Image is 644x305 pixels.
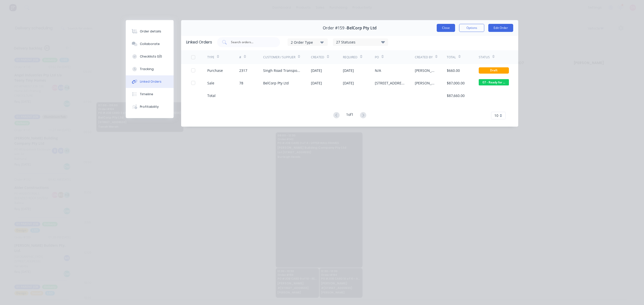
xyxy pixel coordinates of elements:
div: Draft [479,67,509,74]
div: Customer / Supplier [263,55,295,60]
div: Purchase [207,68,223,73]
div: Total [207,93,216,98]
div: Linked Orders [186,39,212,45]
button: Profitability [126,100,174,113]
div: [DATE] [343,68,354,73]
div: 1 of 1 [346,112,353,119]
div: [STREET_ADDRESS] - Steel Framing Solutions - rev 3 [375,80,405,86]
div: $87,660.00 [447,93,465,98]
button: Options [459,24,484,32]
button: Collaborate [126,38,174,50]
div: Collaborate [140,42,160,46]
div: Linked Orders [140,79,162,84]
div: Profitability [140,105,159,109]
div: Timeline [140,92,153,96]
button: Edit Order [488,24,513,32]
button: Close [437,24,455,32]
div: TYPE [207,55,214,60]
div: 2 Order Type [291,39,325,45]
div: $660.00 [447,68,460,73]
div: [DATE] [343,80,354,86]
input: Search orders... [230,40,272,45]
div: PO [375,55,379,60]
div: N/A [375,68,381,73]
button: Checklists 0/0 [126,50,174,63]
div: # [239,55,241,60]
button: 2 Order Type [288,38,328,46]
div: Required [343,55,357,60]
div: BelCorp Pty Ltd [263,80,289,86]
div: 27 Statuses [333,39,388,45]
button: Timeline [126,88,174,100]
div: 2317 [239,68,247,73]
div: Created [311,55,324,60]
div: Tracking [140,67,154,71]
button: Tracking [126,63,174,75]
div: Order details [140,29,161,34]
div: Total [447,55,456,60]
div: [PERSON_NAME] [415,68,437,73]
button: Order details [126,25,174,38]
div: Sale [207,80,214,86]
div: Singh Road Transport PVT Ltd (Trustee for [PERSON_NAME] Transport Service) [263,68,301,73]
div: [DATE] [311,80,322,86]
div: [DATE] [311,68,322,73]
div: $87,000.00 [447,80,465,86]
span: 07 - Ready for ... [479,79,509,85]
span: 10 [494,113,498,118]
span: Order #159 - [323,26,347,30]
div: [PERSON_NAME] [415,80,437,86]
div: Created By [415,55,433,60]
button: Linked Orders [126,75,174,88]
span: BelCorp Pty Ltd [347,26,377,30]
div: 78 [239,80,243,86]
div: Checklists 0/0 [140,54,162,59]
div: Status [479,55,490,60]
